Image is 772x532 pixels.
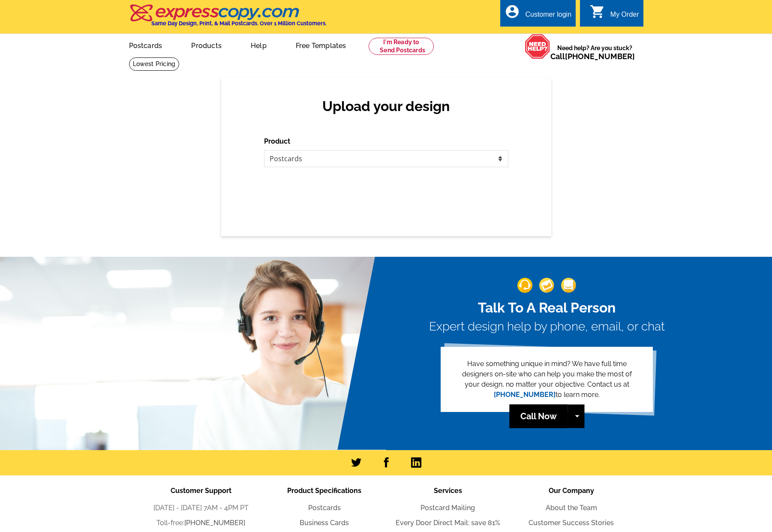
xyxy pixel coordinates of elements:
[525,11,571,23] div: Customer login
[429,300,665,316] h2: Talk To A Real Person
[539,278,554,293] img: support-img-2.png
[454,359,639,400] p: Have something unique in mind? We have full time designers on-site who can help you make the most...
[561,278,576,293] img: support-img-3_1.png
[529,519,614,527] a: Customer Success Stories
[505,9,571,20] a: account_circle Customer login
[590,4,605,19] i: shopping_cart
[300,519,349,527] a: Business Cards
[421,504,475,512] a: Postcard Mailing
[546,504,597,512] a: About the Team
[505,4,520,19] i: account_circle
[139,503,263,513] li: [DATE] - [DATE] 7AM - 4PM PT
[396,519,500,527] a: Every Door Direct Mail: save 81%
[610,11,639,23] div: My Order
[264,136,290,147] label: Product
[565,52,635,61] a: [PHONE_NUMBER]
[434,487,462,495] span: Services
[171,487,231,495] span: Customer Support
[429,319,665,334] h3: Expert design help by phone, email, or chat
[129,10,327,27] a: Same Day Design, Print, & Mail Postcards. Over 1 Million Customers.
[509,404,568,428] a: Call Now
[282,35,360,55] a: Free Templates
[517,278,532,293] img: support-img-1.png
[151,20,327,27] h4: Same Day Design, Print, & Mail Postcards. Over 1 Million Customers.
[273,98,500,114] h2: Upload your design
[549,487,594,495] span: Our Company
[115,35,176,55] a: Postcards
[590,9,639,20] a: shopping_cart My Order
[494,391,556,399] a: [PHONE_NUMBER]
[550,44,639,61] span: Need help? Are you stuck?
[237,35,280,55] a: Help
[184,519,245,527] a: [PHONE_NUMBER]
[287,487,361,495] span: Product Specifications
[177,35,235,55] a: Products
[308,504,341,512] a: Postcards
[550,52,635,61] span: Call
[525,34,550,59] img: help
[139,518,263,528] li: Toll-free:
